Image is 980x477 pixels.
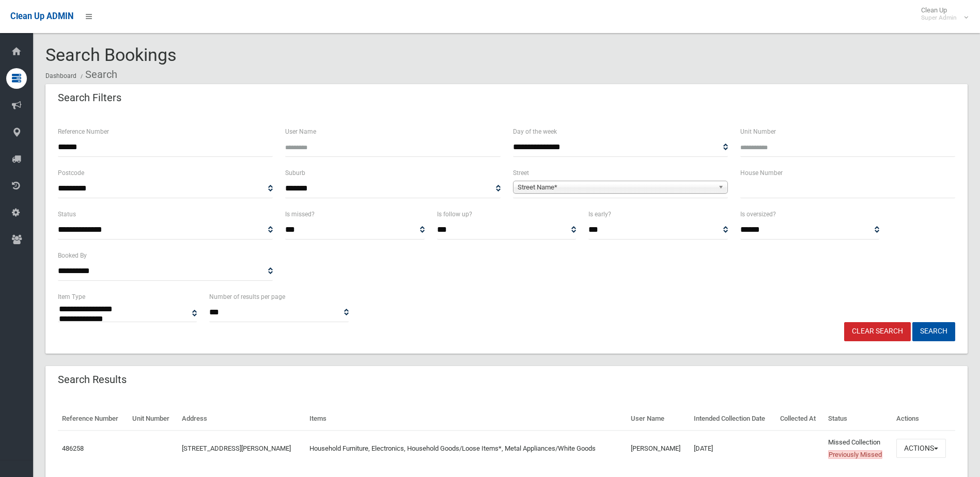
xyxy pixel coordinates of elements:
span: Previously Missed [828,450,882,459]
label: Unit Number [740,126,776,137]
label: Number of results per page [209,291,285,303]
label: Is missed? [285,209,315,220]
li: Search [78,65,117,84]
th: Address [178,407,305,431]
button: Actions [896,439,946,458]
span: Search Bookings [45,44,177,65]
label: Reference Number [58,126,109,137]
label: Is follow up? [437,209,472,220]
th: Intended Collection Date [690,407,776,431]
th: User Name [627,407,690,431]
a: Clear Search [844,322,911,341]
label: Day of the week [513,126,557,137]
header: Search Results [45,370,139,390]
label: Suburb [285,167,305,179]
th: Status [824,407,892,431]
a: Dashboard [45,72,76,79]
span: Street Name* [518,181,714,194]
th: Actions [892,407,955,431]
label: House Number [740,167,783,179]
label: Street [513,167,529,179]
label: Is oversized? [740,209,776,220]
th: Unit Number [128,407,178,431]
label: Booked By [58,250,87,261]
label: Is early? [588,209,611,220]
small: Super Admin [921,14,957,22]
label: Status [58,209,76,220]
header: Search Filters [45,88,134,108]
th: Items [305,407,626,431]
span: Clean Up [916,6,967,22]
label: Item Type [58,291,85,303]
a: 486258 [62,444,84,452]
label: Postcode [58,167,84,179]
th: Collected At [776,407,824,431]
a: [STREET_ADDRESS][PERSON_NAME] [182,444,291,452]
button: Search [912,322,955,341]
label: User Name [285,126,316,137]
span: Clean Up ADMIN [10,11,73,21]
td: Missed Collection [824,431,892,466]
td: Household Furniture, Electronics, Household Goods/Loose Items*, Metal Appliances/White Goods [305,431,626,466]
td: [PERSON_NAME] [627,431,690,466]
td: [DATE] [690,431,776,466]
th: Reference Number [58,407,128,431]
